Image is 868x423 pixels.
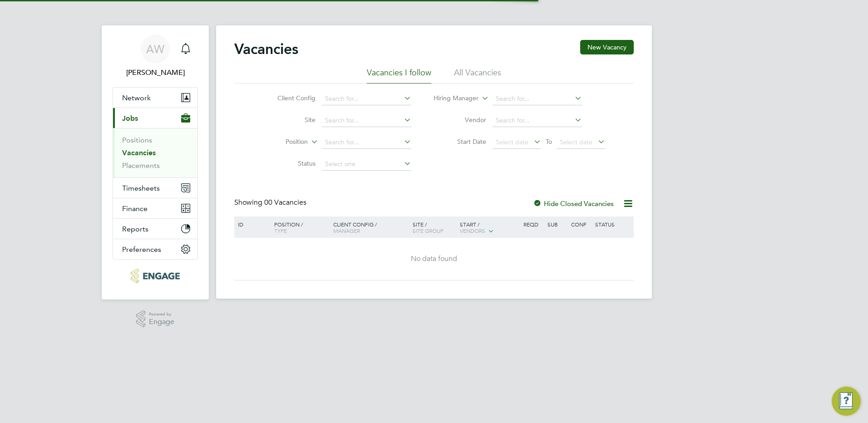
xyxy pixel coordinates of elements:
[113,178,197,198] button: Timesheets
[367,67,431,84] li: Vacancies I follow
[274,227,287,234] span: Type
[263,94,316,102] label: Client Config
[493,93,582,105] input: Search for...
[580,40,634,54] button: New Vacancy
[236,254,632,264] div: No data found
[413,227,444,234] span: Site Group
[460,227,485,234] span: Vendors
[113,239,197,259] button: Preferences
[234,40,298,58] h2: Vacancies
[131,269,179,283] img: konnectrecruit-logo-retina.png
[426,94,478,103] label: Hiring Manager
[263,159,316,167] label: Status
[113,88,197,108] button: Network
[149,318,174,326] span: Engage
[496,138,528,146] span: Select date
[832,387,861,416] button: Engage Resource Center
[434,138,486,146] label: Start Date
[102,25,209,300] nav: Main navigation
[267,216,331,238] div: Position /
[322,158,411,171] input: Select one
[543,136,555,148] span: To
[256,138,308,147] label: Position
[322,93,411,105] input: Search for...
[122,245,161,254] span: Preferences
[454,67,501,84] li: All Vacancies
[122,225,148,233] span: Reports
[146,43,164,55] span: AW
[545,216,569,232] div: Sub
[236,216,267,232] div: ID
[113,219,197,239] button: Reports
[113,108,197,128] button: Jobs
[521,216,545,232] div: Reqd
[263,116,316,124] label: Site
[560,138,592,146] span: Select date
[322,114,411,127] input: Search for...
[136,310,175,328] a: Powered byEngage
[122,184,160,192] span: Timesheets
[434,116,486,124] label: Vendor
[333,227,360,234] span: Manager
[122,148,156,157] a: Vacancies
[569,216,592,232] div: Conf
[113,67,198,78] span: Alice Watts
[113,128,197,177] div: Jobs
[533,199,614,208] label: Hide Closed Vacancies
[234,198,308,207] div: Showing
[493,114,582,127] input: Search for...
[264,198,306,207] span: 00 Vacancies
[410,216,458,238] div: Site /
[122,93,151,102] span: Network
[122,161,160,170] a: Placements
[122,136,152,144] a: Positions
[122,114,138,123] span: Jobs
[331,216,410,238] div: Client Config /
[593,216,632,232] div: Status
[149,310,174,318] span: Powered by
[113,269,198,283] a: Go to home page
[113,34,198,78] a: AW[PERSON_NAME]
[122,204,148,213] span: Finance
[322,136,411,149] input: Search for...
[113,198,197,218] button: Finance
[458,216,521,239] div: Start /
